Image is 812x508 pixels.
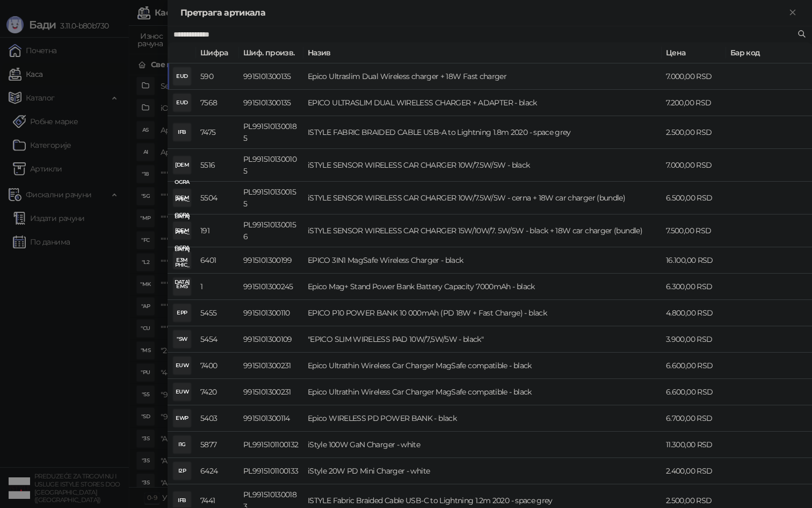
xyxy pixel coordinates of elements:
td: Epico Mag+ Stand Power Bank Battery Capacity 7000mAh - black [303,274,662,300]
div: EMS [173,278,191,295]
td: PL9915101300155 [239,182,303,214]
td: 9915101300199 [239,247,303,274]
div: [DEMOGRAPHIC_DATA] [173,222,191,239]
td: 5877 [196,432,239,458]
td: 191 [196,214,239,247]
td: Epico Ultraslim Dual Wireless charger + 18W Fast charger [303,63,662,90]
td: iSTYLE SENSOR WIRELESS CAR CHARGER 10W/7.5W/5W - black [303,149,662,182]
div: "SW [173,331,191,348]
td: EPICO 3IN1 MagSafe Wireless Charger - black [303,247,662,274]
td: 6.700,00 RSD [662,405,726,432]
td: 11.300,00 RSD [662,432,726,458]
td: 4.800,00 RSD [662,300,726,326]
td: 16.100,00 RSD [662,247,726,274]
div: EUD [173,94,191,111]
div: I2P [173,462,191,480]
th: Назив [303,42,662,63]
th: Шифра [196,42,239,63]
div: I1G [173,436,191,453]
td: 7400 [196,353,239,379]
td: 5516 [196,149,239,182]
td: 9915101300135 [239,63,303,90]
td: 9915101300114 [239,405,303,432]
button: Close [786,6,799,19]
td: 5504 [196,182,239,214]
td: Epico Ultrathin Wireless Car Charger MagSafe compatible - black [303,379,662,405]
td: 7475 [196,116,239,149]
td: iSTYLE SENSOR WIRELESS CAR CHARGER 10W/7.5W/5W - cerna + 18W car charger (bundle) [303,182,662,214]
td: Epico Ultrathin Wireless Car Charger MagSafe compatible - black [303,353,662,379]
div: [DEMOGRAPHIC_DATA] [173,189,191,206]
td: 7568 [196,90,239,116]
td: 7.200,00 RSD [662,90,726,116]
td: 9915101300231 [239,353,303,379]
td: 590 [196,63,239,90]
td: EPICO ULTRASLIM DUAL WIRELESS CHARGER + ADAPTER - black [303,90,662,116]
div: EUD [173,68,191,85]
td: 6401 [196,247,239,274]
td: 5455 [196,300,239,326]
td: 7.000,00 RSD [662,149,726,182]
td: 3.900,00 RSD [662,326,726,353]
td: 9915101300110 [239,300,303,326]
th: Шиф. произв. [239,42,303,63]
td: 7420 [196,379,239,405]
td: PL9915101100133 [239,458,303,484]
td: 7.500,00 RSD [662,214,726,247]
td: ISTYLE FABRIC BRAIDED CABLE USB-A to Lightning 1.8m 2020 - space grey [303,116,662,149]
td: 2.400,00 RSD [662,458,726,484]
td: 9915101300245 [239,274,303,300]
td: PL9915101300156 [239,214,303,247]
td: iStyle 100W GaN Charger - white [303,432,662,458]
td: 1 [196,274,239,300]
div: IFB [173,124,191,141]
td: PL9915101300105 [239,149,303,182]
div: [DEMOGRAPHIC_DATA] [173,156,191,174]
td: 9915101300109 [239,326,303,353]
th: Бар код [726,42,812,63]
td: PL9915101100132 [239,432,303,458]
td: 6.300,00 RSD [662,274,726,300]
td: "EPICO SLIM WIRELESS PAD 10W/7,5W/5W - black" [303,326,662,353]
td: Epico WIRELESS PD POWER BANK - black [303,405,662,432]
div: EUW [173,383,191,400]
td: iStyle 20W PD Mini Charger - white [303,458,662,484]
td: iSTYLE SENSOR WIRELESS CAR CHARGER 15W/10W/7. 5W/5W - black + 18W car charger (bundle) [303,214,662,247]
td: 9915101300231 [239,379,303,405]
td: 6.500,00 RSD [662,182,726,214]
div: E3M [173,252,191,269]
td: EPICO P10 POWER BANK 10 000mAh (PD 18W + Fast Charge) - black [303,300,662,326]
td: 2.500,00 RSD [662,116,726,149]
td: 5454 [196,326,239,353]
div: Претрага артикала [180,6,786,19]
div: EUW [173,357,191,374]
div: EPP [173,304,191,321]
td: 5403 [196,405,239,432]
td: 7.000,00 RSD [662,63,726,90]
td: PL9915101300185 [239,116,303,149]
th: Цена [662,42,726,63]
td: 6424 [196,458,239,484]
div: EWP [173,410,191,427]
td: 9915101300135 [239,90,303,116]
td: 6.600,00 RSD [662,379,726,405]
td: 6.600,00 RSD [662,353,726,379]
